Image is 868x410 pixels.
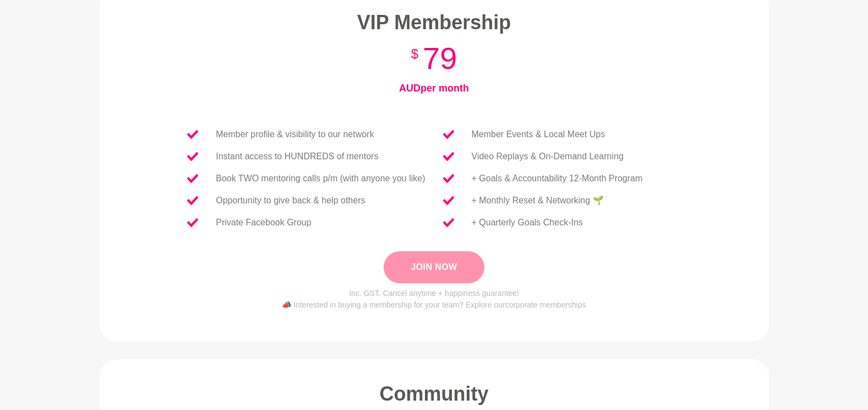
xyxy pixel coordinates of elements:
p: Video Replays & On-Demand Learning [472,150,624,163]
p: Instant access to HUNDREDS of mentors [216,150,378,163]
p: Member profile & visibility to our network [216,128,374,141]
h3: 79 [170,39,698,78]
p: + Monthly Reset & Networking 🌱 [472,194,604,207]
p: Opportunity to give back & help others [216,194,365,207]
p: Member Events & Local Meet Ups [472,128,605,141]
h2: Community [170,381,698,406]
p: Book TWO mentoring calls p/m (with anyone you like) [216,172,425,185]
p: Inc. GST. Cancel anytime + happiness guarantee! [170,288,698,299]
p: + Goals & Accountability 12-Month Program [472,172,643,185]
p: 📣 Interested in buying a membership for your team? Explore our [170,299,698,311]
p: + Quarterly Goals Check-Ins [472,216,583,229]
p: Private Facebook Group [216,216,311,229]
h4: AUD per month [170,82,698,95]
h2: VIP Membership [170,10,698,35]
button: Join Now [384,251,484,283]
a: corporate memberships [505,300,586,309]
